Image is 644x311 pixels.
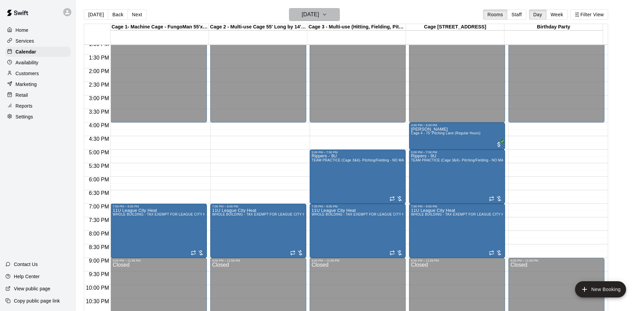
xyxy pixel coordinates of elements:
span: Recurring event [290,250,295,256]
span: Recurring event [489,250,494,256]
div: Cage [STREET_ADDRESS] [406,24,504,30]
div: 5:00 PM – 7:00 PM: Rippers - 9U [409,150,505,204]
span: TEAM PRACTICE (Cage 3&4)- Pitching/Fielding - NO MACHINE [312,158,415,162]
span: 8:30 PM [87,244,111,250]
button: [DATE] [84,9,108,20]
span: WHOLE BUILDING - TAX EXEMPT FOR LEAGUE CITY HEAT [411,213,511,216]
p: Calendar [16,48,36,55]
span: 6:30 PM [87,190,111,196]
p: Availability [16,59,39,66]
div: 7:00 PM – 9:00 PM [212,205,304,208]
div: 7:00 PM – 9:00 PM: 11U League City Heat [409,204,505,258]
span: 5:30 PM [87,163,111,169]
span: Recurring event [489,196,494,201]
a: Settings [5,112,71,122]
span: Recurring event [191,250,196,256]
p: Settings [16,113,33,120]
span: All customers have paid [496,141,502,148]
div: 9:00 PM – 11:59 PM [113,259,205,262]
span: Recurring event [389,196,395,201]
div: Cage 3 - Multi-use (Hitting, Fielding, Pitching work) 75x13' Cage [307,24,406,30]
div: Cage 1- Machine Cage - FungoMan 55'x14'Wide [111,24,209,30]
p: Marketing [16,81,37,88]
div: 5:00 PM – 7:00 PM: Rippers - 9U [310,150,406,204]
div: 9:00 PM – 11:59 PM [510,259,602,262]
h6: [DATE] [302,10,319,19]
div: 9:00 PM – 11:59 PM [312,259,404,262]
p: Retail [16,92,28,98]
span: Recurring event [389,250,395,256]
span: 3:30 PM [87,109,111,115]
button: [DATE] [289,8,340,21]
a: Calendar [5,47,71,57]
p: Help Center [14,273,40,280]
span: 3:00 PM [87,95,111,101]
span: 10:30 PM [84,298,111,304]
a: Home [5,25,71,35]
p: Reports [16,103,32,109]
div: 7:00 PM – 9:00 PM: 11U League City Heat [210,204,306,258]
button: Filter View [570,9,608,20]
button: Week [546,9,568,20]
button: Staff [507,9,526,20]
div: 9:00 PM – 11:59 PM [212,259,304,262]
div: 7:00 PM – 9:00 PM [113,205,205,208]
div: 4:00 PM – 5:00 PM [411,124,503,127]
p: View public page [14,285,50,292]
div: Cage 2 - Multi-use Cage 55' Long by 14' Wide (No Machine) [209,24,307,30]
p: Contact Us [14,261,38,268]
span: WHOLE BUILDING - TAX EXEMPT FOR LEAGUE CITY HEAT [312,213,411,216]
span: 9:30 PM [87,271,111,277]
a: Availability [5,58,71,68]
p: Services [16,38,34,44]
p: Copy public page link [14,297,60,304]
span: 2:00 PM [87,68,111,74]
p: Home [16,27,28,34]
div: 7:00 PM – 9:00 PM [411,205,503,208]
div: 5:00 PM – 7:00 PM [411,151,503,154]
button: Back [108,9,128,20]
span: 5:00 PM [87,150,111,155]
button: Rooms [483,9,507,20]
span: 10:00 PM [84,285,111,291]
button: Next [127,9,146,20]
span: TEAM PRACTICE (Cage 3&4)- Pitching/Fielding - NO MACHINE [411,158,515,162]
span: 7:30 PM [87,217,111,223]
div: 4:00 PM – 5:00 PM: Xavier Ochoa [409,123,505,150]
span: 4:30 PM [87,136,111,142]
span: 8:00 PM [87,231,111,237]
a: Retail [5,90,71,100]
span: WHOLE BUILDING - TAX EXEMPT FOR LEAGUE CITY HEAT [113,213,212,216]
p: Customers [16,70,39,77]
span: 4:00 PM [87,123,111,128]
div: 5:00 PM – 7:00 PM [312,151,404,154]
button: add [575,281,626,297]
a: Services [5,36,71,46]
div: 7:00 PM – 9:00 PM: 11U League City Heat [111,204,207,258]
div: Birthday Party [504,24,603,30]
a: Customers [5,68,71,79]
span: 7:00 PM [87,204,111,209]
span: WHOLE BUILDING - TAX EXEMPT FOR LEAGUE CITY HEAT [212,213,312,216]
a: Marketing [5,79,71,89]
a: Reports [5,101,71,111]
div: 7:00 PM – 9:00 PM [312,205,404,208]
span: 9:00 PM [87,258,111,264]
span: Cage 4 - 75' Pitching Lane (Regular Hours) [411,131,480,135]
span: 1:30 PM [87,55,111,61]
button: Day [529,9,547,20]
div: 7:00 PM – 9:00 PM: 11U League City Heat [310,204,406,258]
span: 6:00 PM [87,177,111,182]
span: 2:30 PM [87,82,111,88]
div: 9:00 PM – 11:59 PM [411,259,503,262]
